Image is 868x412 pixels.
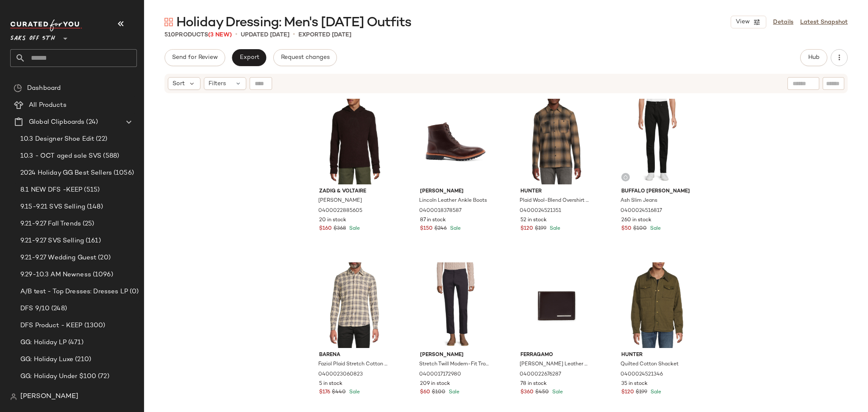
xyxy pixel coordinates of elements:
[20,355,73,365] span: GG: Holiday Luxe
[273,49,337,66] button: Request changes
[10,29,55,44] span: Saks OFF 5TH
[520,351,592,359] span: Ferragamo
[82,185,100,195] span: (515)
[10,19,82,31] img: cfy_white_logo.C9jOOHJF.svg
[239,54,259,61] span: Export
[535,225,546,233] span: $199
[67,338,83,348] span: (471)
[20,321,83,331] span: DFS Product - KEEP
[319,188,391,195] span: Zadig & Voltaire
[621,188,693,195] span: BUFFALO [PERSON_NAME]
[623,175,628,180] img: svg%3e
[91,270,113,280] span: (1096)
[731,16,766,28] button: View
[20,151,101,161] span: 10.3 - OCT aged sale SVS
[514,99,599,184] img: 0400024521351
[800,49,827,66] button: Hub
[164,32,175,38] span: 510
[420,389,430,396] span: $60
[419,207,462,215] span: 0400018378587
[10,393,17,400] img: svg%3e
[420,225,433,233] span: $150
[20,270,91,280] span: 9.29-10.3 AM Newness
[84,236,101,246] span: (161)
[164,49,225,66] button: Send for Review
[241,31,289,39] p: updated [DATE]
[20,287,128,297] span: A/B test - Top Dresses: Dresses LP
[20,304,50,314] span: DFS 9/10
[94,134,107,144] span: (22)
[73,355,91,365] span: (210)
[620,371,663,379] span: 0400024521346
[96,253,111,263] span: (20)
[112,168,134,178] span: (1056)
[208,32,232,38] span: (3 New)
[520,207,561,215] span: 0400024521351
[50,304,67,314] span: (248)
[318,371,363,379] span: 0400023060823
[548,226,560,231] span: Sale
[27,84,61,93] span: Dashboard
[620,361,679,368] span: Quilted Cotton Shacket
[520,371,561,379] span: 0400022676287
[20,185,82,195] span: 8.1 NEW DFS -KEEP
[621,217,651,224] span: 260 in stock
[20,392,78,402] span: [PERSON_NAME]
[232,49,266,66] button: Export
[621,389,634,396] span: $120
[319,217,346,224] span: 20 in stock
[312,99,398,184] img: 0400022885605_SCARLETRED
[520,361,591,368] span: [PERSON_NAME] Leather Wallet
[85,202,103,212] span: (148)
[520,188,592,195] span: Hunter
[520,380,547,388] span: 78 in stock
[636,389,647,396] span: $199
[20,134,94,144] span: 10.3 Designer Shoe Edit
[164,18,173,26] img: svg%3e
[298,31,351,39] p: Exported [DATE]
[735,19,750,25] span: View
[172,54,218,61] span: Send for Review
[514,262,599,348] img: 0400022676287_BROWN
[20,253,96,263] span: 9.21-9.27 Wedding Guest
[620,207,662,215] span: 0400024516817
[520,197,591,205] span: Plaid Wool-Blend Overshirt Jacket
[420,351,492,359] span: [PERSON_NAME]
[648,226,661,231] span: Sale
[808,54,820,61] span: Hub
[800,18,848,27] a: Latest Snapshot
[535,389,549,396] span: $450
[419,361,491,368] span: Stretch Twill Modern-Fit Trousers
[419,197,487,205] span: Lincoln Leather Ankle Boots
[520,389,534,396] span: $360
[29,117,84,127] span: Global Clipboards
[633,225,647,233] span: $100
[447,390,459,395] span: Sale
[420,380,450,388] span: 209 in stock
[621,380,648,388] span: 35 in stock
[281,54,330,61] span: Request changes
[29,100,67,110] span: All Products
[20,202,85,212] span: 9.15-9.21 SVS Selling
[420,188,492,195] span: [PERSON_NAME]
[318,197,362,205] span: [PERSON_NAME]
[332,389,346,396] span: $440
[312,262,398,348] img: 0400023060823
[20,338,67,348] span: GG: Holiday LP
[293,30,295,40] span: •
[419,371,461,379] span: 0400017172980
[348,226,360,231] span: Sale
[615,99,700,184] img: 0400024516817_BLACK
[20,168,112,178] span: 2024 Holiday GG Best Sellers
[83,321,106,331] span: (1300)
[319,380,342,388] span: 5 in stock
[20,372,96,381] span: GG: Holiday Under $100
[413,99,498,184] img: 0400018378587
[420,217,446,224] span: 87 in stock
[620,197,657,205] span: Ash Slim Jeans
[448,226,461,231] span: Sale
[128,287,139,297] span: (0)
[520,217,547,224] span: 52 in stock
[551,390,563,395] span: Sale
[209,79,226,88] span: Filters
